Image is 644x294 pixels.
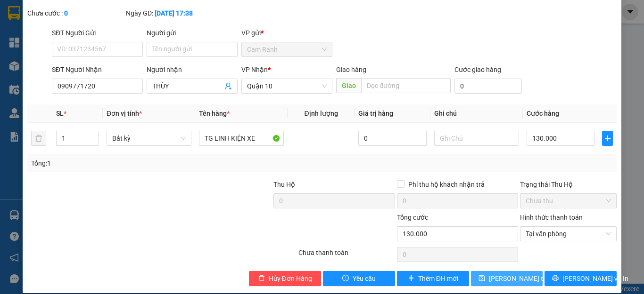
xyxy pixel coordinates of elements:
span: Giao hàng [336,66,366,73]
label: Hình thức thanh toán [520,214,583,221]
div: Ngày GD: [126,8,223,18]
button: plus [602,131,613,146]
span: plus [603,135,612,142]
b: [DATE] 17:38 [155,9,193,17]
span: Hủy Đơn Hàng [269,273,312,284]
span: user-add [224,82,232,90]
span: Thu Hộ [273,181,295,188]
input: Dọc đường [361,78,451,93]
div: Người gửi [147,28,238,38]
div: Chưa thanh toán [297,247,396,264]
span: Cam Ranh [247,42,327,56]
label: Cước giao hàng [454,66,501,73]
span: Bất kỳ [112,131,186,145]
span: Giao [336,78,361,93]
button: plusThêm ĐH mới [397,271,469,286]
button: exclamation-circleYêu cầu [323,271,395,286]
span: [PERSON_NAME] và In [562,273,628,284]
span: Phí thu hộ khách nhận trả [405,179,488,190]
span: Giá trị hàng [358,110,393,117]
div: Người nhận [147,64,238,75]
span: VP Nhận [241,66,268,73]
span: exclamation-circle [342,275,349,282]
input: VD: Bàn, Ghế [199,131,284,146]
span: Định lượng [304,110,338,117]
button: delete [31,131,46,146]
button: deleteHủy Đơn Hàng [249,271,321,286]
input: Ghi Chú [434,131,519,146]
span: Quận 10 [247,79,327,93]
span: Tên hàng [199,110,230,117]
div: SĐT Người Nhận [52,64,143,75]
input: Cước giao hàng [454,79,522,94]
div: Chưa cước : [27,8,124,18]
span: printer [552,275,559,282]
span: plus [408,275,414,282]
button: save[PERSON_NAME] thay đổi [471,271,543,286]
b: 0 [64,9,68,17]
div: SĐT Người Gửi [52,28,143,38]
span: save [479,275,485,282]
th: Ghi chú [430,104,523,123]
span: Yêu cầu [353,273,376,284]
span: delete [258,275,265,282]
div: VP gửi [241,28,332,38]
button: printer[PERSON_NAME] và In [545,271,617,286]
div: Trạng thái Thu Hộ [520,179,617,190]
span: Thêm ĐH mới [418,273,458,284]
div: Tổng: 1 [31,158,249,168]
span: [PERSON_NAME] thay đổi [489,273,564,284]
span: Tại văn phòng [526,227,611,241]
span: Chưa thu [526,194,611,208]
span: Đơn vị tính [107,110,142,117]
span: SL [56,110,64,117]
span: Cước hàng [527,110,559,117]
span: Tổng cước [397,214,428,221]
